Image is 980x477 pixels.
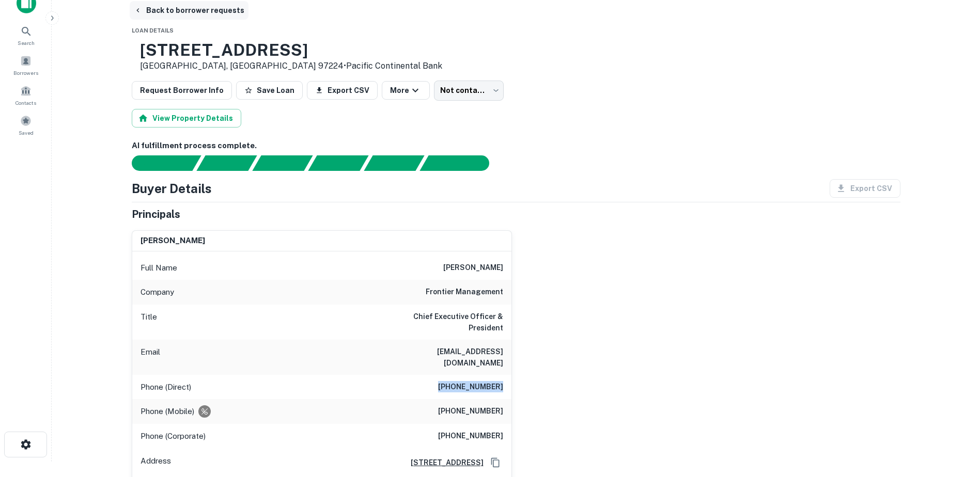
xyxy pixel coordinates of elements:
span: Borrowers [13,69,38,77]
p: Phone (Mobile) [141,405,194,418]
p: Email [141,346,160,369]
span: Saved [19,129,34,137]
h6: [PERSON_NAME] [141,235,205,247]
button: Back to borrower requests [130,1,248,20]
a: Contacts [3,81,49,109]
h4: Buyer Details [132,179,212,198]
h6: AI fulfillment process complete. [132,140,900,152]
p: [GEOGRAPHIC_DATA], [GEOGRAPHIC_DATA] 97224 • [140,60,442,72]
button: More [382,81,430,100]
h6: [PERSON_NAME] [443,262,503,274]
p: Title [141,311,157,333]
span: Search [18,39,35,47]
a: Borrowers [3,51,49,79]
button: View Property Details [132,109,241,128]
div: AI fulfillment process complete. [420,155,502,171]
button: Save Loan [236,81,303,100]
p: Address [141,455,171,470]
div: Your request is received and processing... [196,155,257,171]
h6: [PHONE_NUMBER] [438,405,503,418]
a: Pacific Continental Bank [346,61,442,71]
button: Copy Address [488,455,503,470]
div: Principals found, AI now looking for contact information... [308,155,368,171]
h6: frontier management [426,286,503,298]
div: Principals found, still searching for contact information. This may take time... [364,155,424,171]
a: Search [3,21,49,49]
div: Not contacted [434,81,504,100]
h3: [STREET_ADDRESS] [140,40,442,60]
button: Export CSV [307,81,378,100]
span: Contacts [15,99,36,107]
div: Sending borrower request to AI... [119,155,197,171]
h5: Principals [132,206,180,222]
iframe: Chat Widget [928,394,980,444]
div: Documents found, AI parsing details... [252,155,313,171]
h6: Chief Executive Officer & President [379,311,503,333]
p: Full Name [141,262,177,274]
p: Phone (Direct) [141,381,191,393]
div: Requests to not be contacted at this number [198,405,211,418]
span: Loan Details [132,27,174,34]
h6: [PHONE_NUMBER] [438,430,503,442]
a: [STREET_ADDRESS] [402,457,484,468]
p: Company [141,286,174,298]
p: Phone (Corporate) [141,430,206,442]
h6: [PHONE_NUMBER] [438,381,503,393]
button: Request Borrower Info [132,81,232,100]
h6: [EMAIL_ADDRESS][DOMAIN_NAME] [379,346,503,369]
a: Saved [3,111,49,139]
